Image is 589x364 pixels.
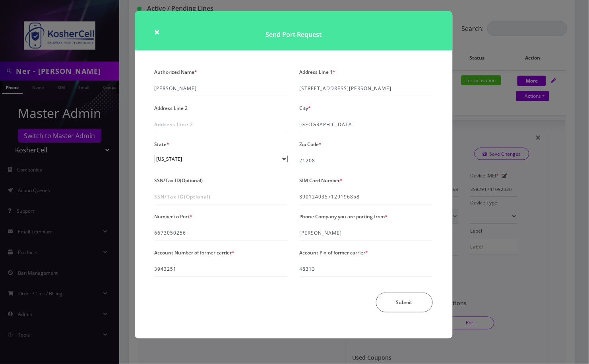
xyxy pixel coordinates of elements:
input: SSN/Tax ID(Optional) [155,189,288,204]
button: Submit [376,293,433,312]
input: Address Line 1 [300,81,433,96]
label: Address Line 2 [155,102,188,114]
label: Account Number of former carrier [155,247,235,258]
label: Authorized Name [155,66,198,78]
h1: Send Port Request [135,11,453,50]
input: Please Enter City [300,117,433,132]
label: Number to Port [155,211,193,222]
input: Zip [300,153,433,168]
label: City [300,102,311,114]
button: Close [155,27,160,37]
input: Number to Port [155,225,288,241]
input: Address Line 2 [155,117,288,132]
label: Phone Company you are porting from [300,211,388,222]
label: State [155,139,170,150]
span: × [155,25,160,38]
label: Account Pin of former carrier [300,247,368,258]
label: SSN/Tax ID(Optional) [155,175,203,186]
input: Please Enter Authorized Name [155,81,288,96]
label: SIM Card Number [300,175,343,186]
label: Zip Code [300,139,322,150]
label: Address Line 1 [300,66,336,78]
input: SIM Card Number [300,189,433,204]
